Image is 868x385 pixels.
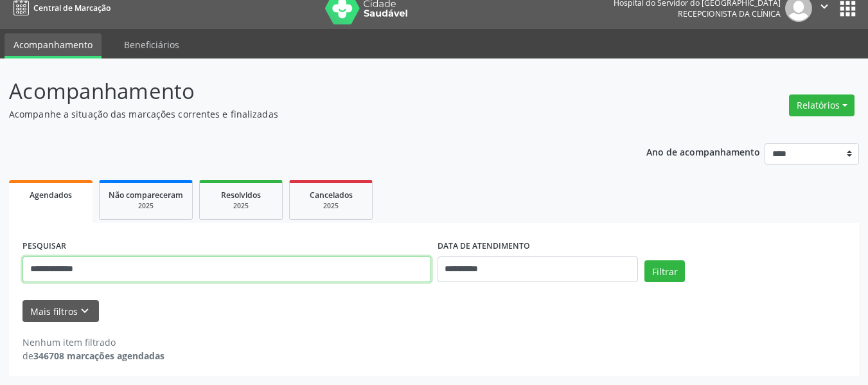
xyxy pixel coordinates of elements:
button: Relatórios [789,94,855,116]
p: Acompanhamento [9,75,604,107]
label: PESQUISAR [22,237,66,256]
span: Não compareceram [109,190,183,201]
a: Acompanhamento [4,33,102,58]
span: Agendados [30,190,72,201]
span: Central de Marcação [33,3,111,13]
strong: 346708 marcações agendadas [33,350,164,362]
p: Ano de acompanhamento [646,143,760,159]
button: Filtrar [644,260,685,282]
div: de [22,349,164,363]
label: DATA DE ATENDIMENTO [438,237,530,256]
div: 2025 [209,201,273,211]
span: Resolvidos [221,190,261,201]
div: Nenhum item filtrado [22,336,164,349]
i: keyboard_arrow_down [78,304,92,318]
span: Recepcionista da clínica [678,8,781,19]
a: Beneficiários [115,33,188,56]
div: 2025 [109,201,183,211]
button: Mais filtroskeyboard_arrow_down [22,300,99,323]
p: Acompanhe a situação das marcações correntes e finalizadas [9,107,604,121]
span: Cancelados [310,190,353,201]
div: 2025 [299,201,363,211]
